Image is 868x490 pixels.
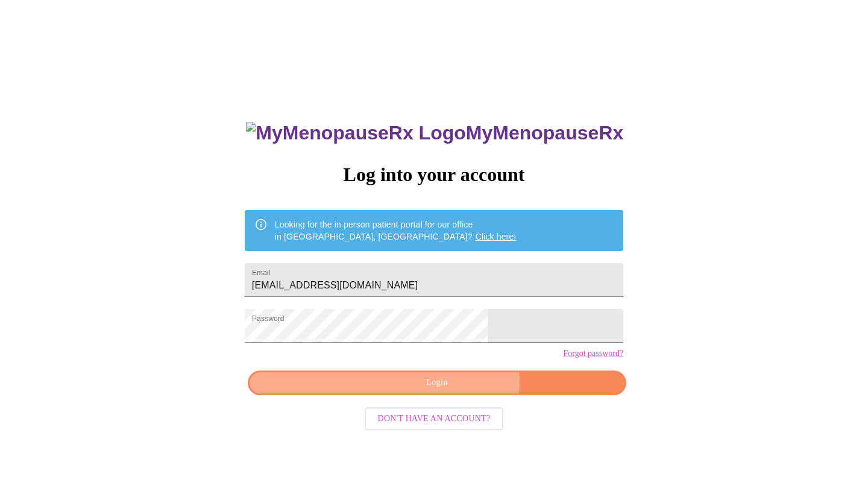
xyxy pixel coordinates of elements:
[245,164,623,186] h3: Log into your account
[246,122,623,144] h3: MyMenopauseRx
[476,232,517,241] a: Click here!
[248,371,626,395] button: Login
[275,214,517,247] div: Looking for the in person patient portal for our office in [GEOGRAPHIC_DATA], [GEOGRAPHIC_DATA]?
[246,122,465,144] img: MyMenopauseRx Logo
[362,413,507,423] a: Don't have an account?
[365,407,504,431] button: Don't have an account?
[378,412,491,427] span: Don't have an account?
[563,349,623,358] a: Forgot password?
[262,375,612,390] span: Login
